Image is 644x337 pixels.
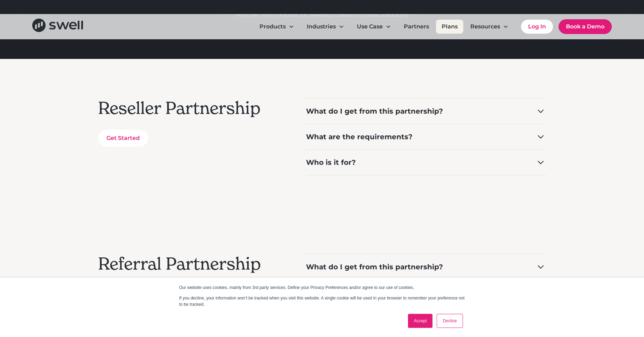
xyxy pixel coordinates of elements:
div: What are the requirements? [306,132,413,142]
h2: Reseller Partnership [98,98,278,119]
a: home [32,19,83,34]
a: Book a Demo [559,19,612,34]
p: Our website uses cookies, mainly from 3rd party services. Define your Privacy Preferences and/or ... [179,284,465,291]
div: Use Case [357,22,383,31]
a: Log In [521,20,553,34]
div: Use Case [351,20,397,34]
div: Resources [465,20,514,34]
a: Accept [408,314,433,328]
div: What do I get from this partnership? [306,262,443,272]
a: Decline [437,314,463,328]
div: Industries [307,22,336,31]
div: Industries [301,20,350,34]
a: Get Started [98,130,148,147]
h2: Referral Partnership [98,254,278,274]
div: Who is it for? [306,157,356,167]
div: Products [254,20,300,34]
div: What do I get from this partnership? [306,106,443,116]
a: Partners [398,20,435,34]
div: Products [259,22,286,31]
p: If you decline, your information won’t be tracked when you visit this website. A single cookie wi... [179,295,465,308]
a: Plans [436,20,463,34]
div: Resources [470,22,500,31]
